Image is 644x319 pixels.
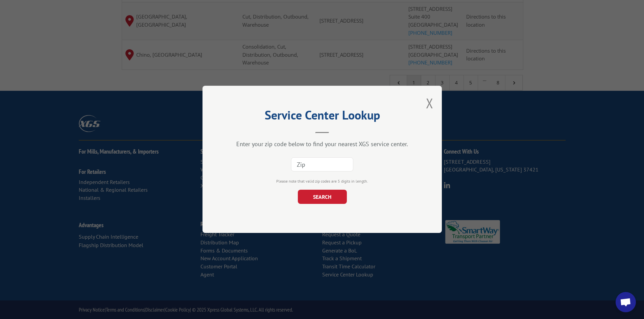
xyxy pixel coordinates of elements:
button: Close modal [426,94,433,112]
div: Enter your zip code below to find your nearest XGS service center. [236,140,408,148]
div: Open chat [616,292,636,312]
button: SEARCH [297,190,347,204]
h2: Service Center Lookup [236,110,408,123]
input: Zip [291,158,353,172]
div: Please note that valid zip codes are 5 digits in length. [236,179,408,185]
